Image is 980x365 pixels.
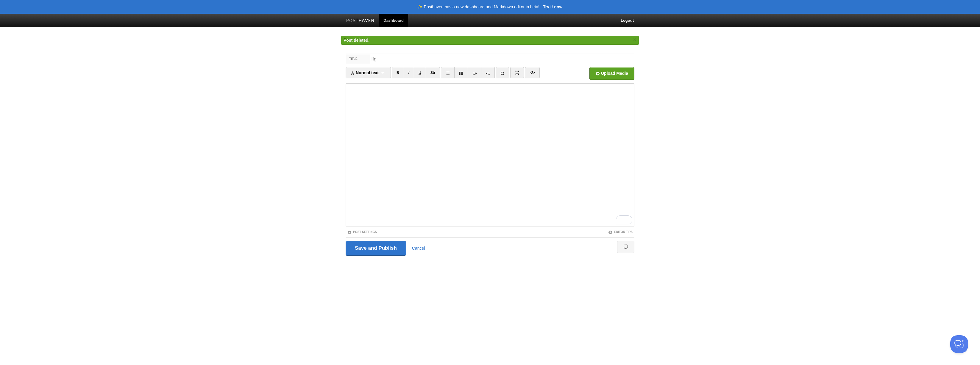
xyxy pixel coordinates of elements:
a: Post Settings [347,230,377,234]
span: Normal text [350,70,379,75]
a: Try it now [543,5,562,9]
a: I [404,67,414,78]
input: Save and Publish [346,241,406,256]
img: loading.gif [623,244,628,249]
a: B [392,67,404,78]
a: Logout [616,14,638,27]
img: pagebreak-icon.png [515,71,519,75]
label: Title [346,54,370,64]
span: Post deleted. [344,38,369,43]
a: </> [525,67,539,78]
a: × [632,36,637,44]
a: Cancel [412,246,425,251]
a: Dashboard [379,14,408,27]
del: Str [430,71,436,75]
a: U [414,67,426,78]
a: Str [426,67,440,78]
header: ✨ Posthaven has a new dashboard and Markdown editor in beta! [418,5,539,9]
img: Posthaven-bar [346,19,374,23]
a: Editor Tips [608,230,633,234]
iframe: Help Scout Beacon - Open [950,335,968,353]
